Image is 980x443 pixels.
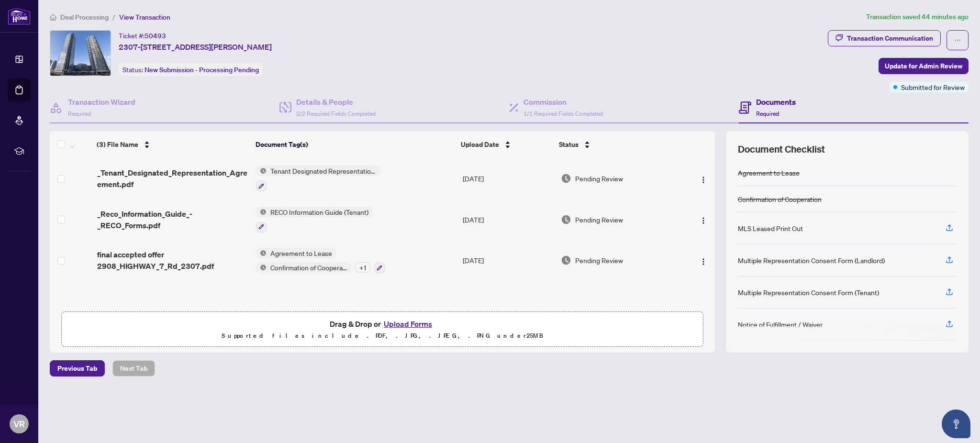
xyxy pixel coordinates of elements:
td: [DATE] [459,199,557,240]
span: VR [13,417,25,431]
img: logo [8,7,31,25]
span: Previous Tab [57,361,97,376]
h4: Transaction Wizard [68,96,135,108]
button: Logo [696,212,711,227]
th: (3) File Name [93,131,252,158]
div: Agreement to Lease [738,167,800,178]
li: / [112,11,115,22]
div: MLS Leased Print Out [738,223,803,233]
span: Status [559,139,579,150]
img: Status Icon [256,262,267,273]
span: Required [756,110,779,117]
span: Tenant Designated Representation Agreement [267,166,380,176]
span: _Reco_Information_Guide_-_RECO_Forms.pdf [97,208,249,231]
div: Confirmation of Cooperation [738,194,822,204]
button: Previous Tab [50,360,105,377]
span: Confirmation of Cooperation [267,262,351,273]
td: [DATE] [459,158,557,199]
img: Status Icon [256,207,267,217]
th: Upload Date [457,131,555,158]
span: Deal Processing [60,13,109,22]
button: Status IconAgreement to LeaseStatus IconConfirmation of Cooperation+1 [256,248,385,274]
div: + 1 [355,262,370,273]
span: home [50,14,56,21]
span: Pending Review [575,173,623,184]
span: Agreement to Lease [267,248,336,258]
td: [DATE] [459,240,557,281]
button: Logo [696,253,711,268]
span: Document Checklist [738,143,825,156]
span: RECO Information Guide (Tenant) [267,207,372,217]
th: Status [555,131,678,158]
span: New Submission - Processing Pending [145,66,259,74]
img: IMG-N12345837_1.jpg [50,31,111,76]
img: Document Status [561,255,571,266]
span: Drag & Drop orUpload FormsSupported files include .PDF, .JPG, .JPEG, .PNG under25MB [62,312,703,347]
img: Logo [700,176,707,184]
button: Status IconRECO Information Guide (Tenant) [256,207,372,233]
span: 1/1 Required Fields Completed [523,110,603,117]
span: 2307-[STREET_ADDRESS][PERSON_NAME] [119,41,272,53]
div: Multiple Representation Consent Form (Tenant) [738,287,879,298]
article: Transaction saved 44 minutes ago [866,11,969,22]
span: ellipsis [954,37,961,44]
h4: Details & People [296,96,376,108]
div: Multiple Representation Consent Form (Landlord) [738,255,885,266]
button: Upload Forms [381,318,435,330]
span: Pending Review [575,214,623,225]
span: View Transaction [119,13,170,22]
span: 2/2 Required Fields Completed [296,110,376,117]
img: Document Status [561,173,571,184]
span: Submitted for Review [901,82,965,92]
button: Transaction Communication [828,30,941,46]
span: Update for Admin Review [885,58,962,74]
span: Required [68,110,91,117]
span: final accepted offer 2908_HIGHWAY_7_Rd_2307.pdf [97,249,249,272]
span: (3) File Name [97,139,138,150]
img: Status Icon [256,248,267,258]
button: Update for Admin Review [879,58,969,74]
h4: Documents [756,96,796,108]
img: Logo [700,217,707,224]
img: Status Icon [256,166,267,176]
button: Logo [696,171,711,186]
p: Supported files include .PDF, .JPG, .JPEG, .PNG under 25 MB [67,330,697,342]
img: Document Status [561,214,571,225]
div: Notice of Fulfillment / Waiver [738,319,823,330]
span: Drag & Drop or [330,318,435,330]
th: Document Tag(s) [252,131,457,158]
button: Open asap [942,410,970,438]
div: Ticket #: [119,30,166,41]
img: Logo [700,258,707,266]
span: _Tenant_Designated_Representation_Agreement.pdf [97,167,249,190]
div: Status: [119,63,263,76]
span: Upload Date [461,139,499,150]
span: 50493 [145,32,166,40]
button: Status IconTenant Designated Representation Agreement [256,166,380,191]
span: Pending Review [575,255,623,266]
h4: Commission [523,96,603,108]
button: Next Tab [112,360,155,377]
div: Transaction Communication [847,31,933,46]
